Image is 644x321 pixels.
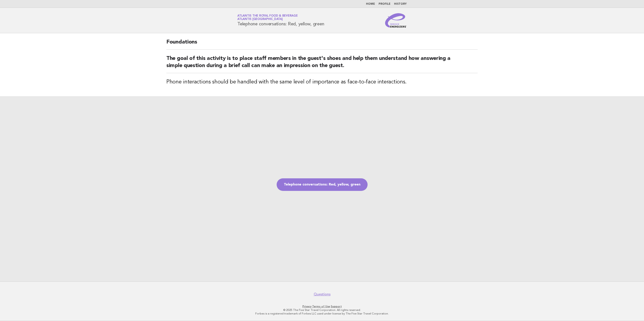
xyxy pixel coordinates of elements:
[185,312,459,315] p: Forbes is a registered trademark of Forbes LLC used under license by The Five Star Travel Corpora...
[185,305,459,308] p: · ·
[394,3,407,5] a: History
[366,3,375,5] a: Home
[237,15,324,26] h1: Telephone conversations: Red, yellow, green
[166,79,478,86] h3: Phone interactions should be handled with the same level of importance as face-to-face interactions.
[302,305,311,308] a: Privacy
[385,13,407,28] img: Service Energizers
[185,308,459,312] p: © 2025 The Five Star Travel Corporation. All rights reserved.
[166,55,478,73] h2: The goal of this activity is to place staff members in the guest's shoes and help them understand...
[331,305,342,308] a: Support
[379,3,390,5] a: Profile
[166,39,478,50] h2: Foundations
[312,305,330,308] a: Terms of Use
[237,18,283,21] span: Atlantis [GEOGRAPHIC_DATA]
[277,178,368,191] a: Telephone conversations: Red, yellow, green
[314,292,331,297] a: Questions
[237,14,298,21] a: Atlantis the Royal Food & BeverageAtlantis [GEOGRAPHIC_DATA]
